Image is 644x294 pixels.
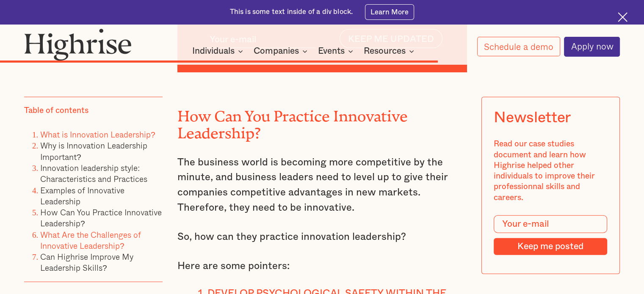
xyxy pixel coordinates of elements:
a: What Are the Challenges of Innovative Leadership? [40,228,141,251]
h2: How Can You Practice Innovative Leadership? [177,104,467,138]
div: Read our case studies document and learn how Highrise helped other individuals to improve their p... [494,139,608,203]
div: Newsletter [494,109,571,126]
div: Table of contents [24,105,88,115]
a: Examples of Innovative Leadership [40,184,124,207]
div: Individuals [192,46,246,56]
a: Schedule a demo [477,37,560,56]
div: Resources [364,46,406,56]
a: How Can You Practice Innovative Leadership? [40,206,162,229]
input: Keep me posted [494,238,608,255]
div: Companies [254,46,310,56]
a: Apply now [564,37,620,57]
input: Your e-mail [494,215,608,233]
div: Resources [364,46,417,56]
div: Companies [254,46,299,56]
img: Cross icon [618,12,627,22]
img: Highrise logo [24,28,132,61]
p: Here are some pointers: [177,259,467,274]
a: Can Highrise Improve My Leadership Skills? [40,250,133,273]
div: Events [318,46,356,56]
a: Innovation leadership style: Characteristics and Practices [40,161,147,184]
p: The business world is becoming more competitive by the minute, and business leaders need to level... [177,155,467,216]
a: Why is Innovation Leadership Important? [40,139,147,162]
div: This is some text inside of a div block. [230,7,353,17]
a: What is Innovation Leadership? [40,128,155,140]
form: Modal Form [494,215,608,255]
p: So, how can they practice innovation leadership? [177,230,467,245]
div: Events [318,46,345,56]
div: Individuals [192,46,235,56]
a: Learn More [365,4,415,19]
